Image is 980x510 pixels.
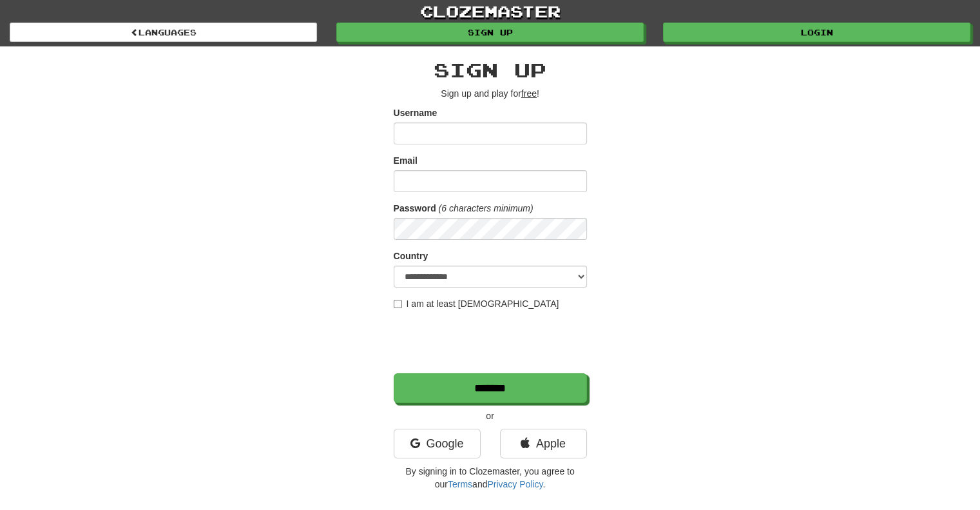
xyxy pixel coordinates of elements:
label: Country [394,250,428,262]
p: By signing in to Clozemaster, you agree to our and . [394,465,587,491]
input: I am at least [DEMOGRAPHIC_DATA] [394,300,402,308]
a: Login [663,23,970,42]
a: Terms [448,479,472,489]
em: (6 characters minimum) [439,203,533,213]
iframe: reCAPTCHA [394,317,590,367]
label: I am at least [DEMOGRAPHIC_DATA] [394,297,559,310]
a: Privacy Policy [487,479,543,489]
label: Username [394,106,437,119]
u: free [521,88,537,99]
a: Languages [10,23,317,42]
a: Apple [500,429,587,458]
label: Email [394,154,418,167]
a: Sign up [336,23,644,42]
p: Sign up and play for ! [394,87,587,100]
a: Google [394,429,481,458]
label: Password [394,202,436,215]
p: or [394,409,587,422]
h2: Sign up [394,59,587,81]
